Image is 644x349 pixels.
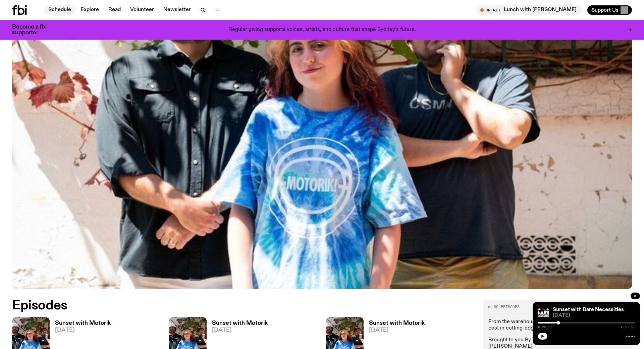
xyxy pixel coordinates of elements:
span: [DATE] [212,328,268,333]
span: [DATE] [553,313,635,318]
a: Volunteer [126,5,158,15]
span: Support Us [591,7,619,13]
h3: Sunset with Motorik [55,320,111,326]
h3: Sunset with Motorik [212,320,268,326]
button: On AirLunch with [PERSON_NAME] [477,5,582,15]
span: [DATE] [369,328,425,333]
p: From the warehouse to the airwaves, Motorik brings the best in cutting-edge dance music from arou... [488,318,627,331]
h3: Sunset with Motorik [369,320,425,326]
span: 1:59:59 [621,325,635,329]
a: Explore [76,5,103,15]
span: 85 episodes [494,305,520,309]
p: Regular giving supports voices, artists, and culture that shape Sydney’s future. [228,27,416,33]
a: Schedule [44,5,75,15]
a: Sunset with Bare Necessities [553,307,624,312]
a: Newsletter [159,5,195,15]
h3: Become a fbi supporter [12,24,55,36]
span: [DATE] [55,328,111,333]
button: Support Us [587,5,632,15]
span: 0:25:17 [538,325,552,329]
h2: Episodes [12,300,423,312]
a: Read [104,5,125,15]
img: Bare Necessities [538,307,549,318]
